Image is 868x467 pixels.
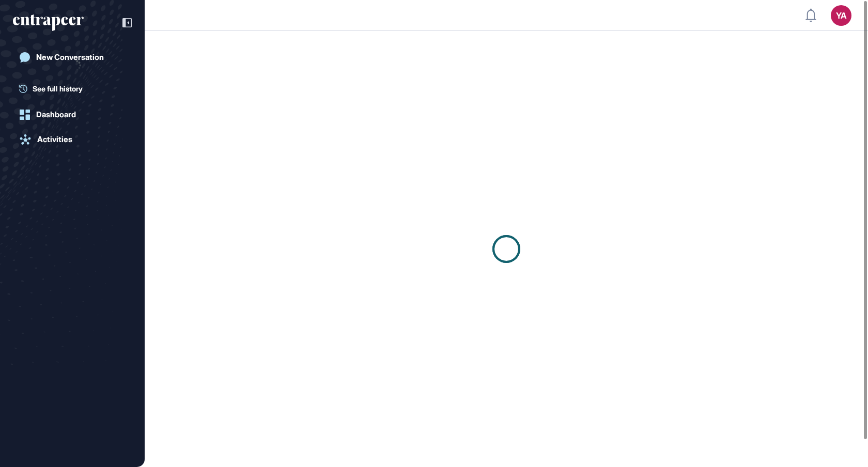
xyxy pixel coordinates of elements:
button: YA [831,5,851,26]
a: Activities [13,129,132,150]
div: Dashboard [36,110,76,119]
div: Activities [37,135,72,144]
a: Dashboard [13,104,132,125]
div: entrapeer-logo [13,14,84,31]
a: New Conversation [13,47,132,68]
a: See full history [19,83,132,94]
div: New Conversation [36,53,104,62]
span: See full history [33,83,83,94]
